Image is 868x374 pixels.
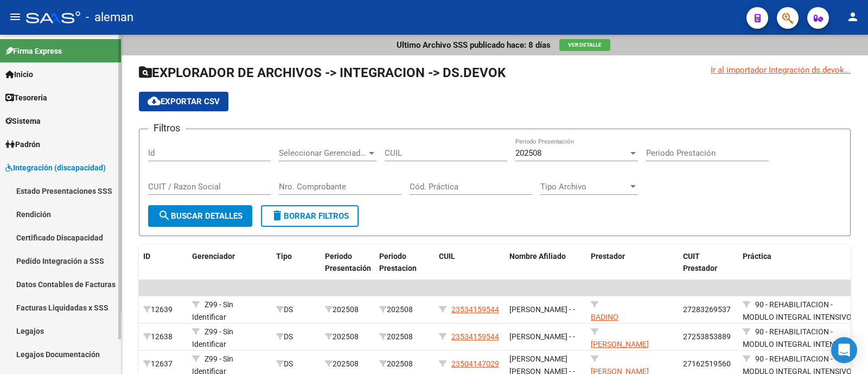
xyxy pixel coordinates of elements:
[743,252,771,261] span: Práctica
[679,245,738,281] datatable-header-cell: CUIT Prestador
[325,331,371,343] div: 202508
[276,358,316,370] div: DS
[5,162,106,174] span: Integración (discapacidad)
[5,45,62,57] span: Firma Express
[143,331,183,343] div: 12638
[325,358,371,370] div: 202508
[451,359,499,368] span: 23504147029
[276,303,316,316] div: DS
[591,313,649,346] span: BADINO [PERSON_NAME] [PERSON_NAME]
[86,5,133,29] span: - aleman
[143,358,183,370] div: 12637
[435,245,505,281] datatable-header-cell: CUIL
[743,300,852,334] span: 90 - REHABILITACION - MODULO INTEGRAL INTENSIVO (SEMANAL)
[515,148,541,158] span: 202508
[279,148,367,158] span: Seleccionar Gerenciador
[683,252,717,273] span: CUIT Prestador
[505,245,586,281] datatable-header-cell: Nombre Afiliado
[509,332,575,341] span: [PERSON_NAME] - -
[743,327,852,361] span: 90 - REHABILITACION - MODULO INTEGRAL INTENSIVO (SEMANAL)
[148,97,220,106] span: Exportar CSV
[5,68,33,80] span: Inicio
[192,327,233,348] span: Z99 - Sin Identificar
[586,245,679,281] datatable-header-cell: Prestador
[139,65,506,80] span: EXPLORADOR DE ARCHIVOS -> INTEGRACION -> DS.DEVOK
[451,332,499,341] span: 23534159544
[188,245,272,281] datatable-header-cell: Gerenciador
[139,245,188,281] datatable-header-cell: ID
[158,209,171,222] mat-icon: search
[540,182,628,192] span: Tipo Archivo
[139,92,228,111] button: Exportar CSV
[451,305,499,314] span: 23534159544
[158,211,242,221] span: Buscar Detalles
[5,138,40,150] span: Padrón
[711,64,851,76] div: Ir al importador Integración ds.devok...
[148,205,252,227] button: Buscar Detalles
[261,205,359,227] button: Borrar Filtros
[683,332,731,341] span: 27253853889
[321,245,375,281] datatable-header-cell: Periodo Presentación
[683,305,731,314] span: 27283269537
[509,252,566,261] span: Nombre Afiliado
[148,121,186,136] h3: Filtros
[591,252,625,261] span: Prestador
[143,252,150,261] span: ID
[276,331,316,343] div: DS
[148,94,161,107] mat-icon: cloud_download
[831,337,857,363] div: Open Intercom Messenger
[9,10,22,23] mat-icon: menu
[846,10,859,23] mat-icon: person
[5,92,47,104] span: Tesorería
[192,300,233,321] span: Z99 - Sin Identificar
[375,245,435,281] datatable-header-cell: Periodo Prestacion
[325,252,371,273] span: Periodo Presentación
[325,303,371,316] div: 202508
[683,359,731,368] span: 27162519560
[397,39,551,51] p: Ultimo Archivo SSS publicado hace: 8 días
[5,115,41,127] span: Sistema
[143,303,183,316] div: 12639
[509,305,575,314] span: [PERSON_NAME] - -
[271,211,349,221] span: Borrar Filtros
[379,252,417,273] span: Periodo Prestacion
[271,209,284,222] mat-icon: delete
[379,303,430,316] div: 202508
[379,331,430,343] div: 202508
[276,252,292,261] span: Tipo
[559,39,610,51] button: Ver Detalle
[272,245,321,281] datatable-header-cell: Tipo
[568,42,602,48] span: Ver Detalle
[591,340,649,361] span: [PERSON_NAME] [PERSON_NAME]
[192,252,235,261] span: Gerenciador
[439,252,455,261] span: CUIL
[379,358,430,370] div: 202508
